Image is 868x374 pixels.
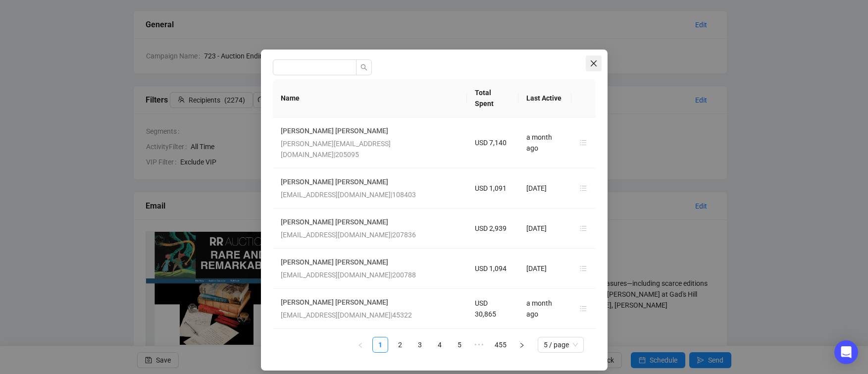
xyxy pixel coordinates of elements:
[281,229,460,240] div: [EMAIL_ADDRESS][DOMAIN_NAME] | 207836
[281,269,460,280] div: [EMAIL_ADDRESS][DOMAIN_NAME] | 200788
[353,337,368,353] li: Previous Page
[373,337,388,352] a: 1
[526,224,547,232] span: [DATE]
[357,342,363,348] span: left
[475,299,496,318] span: USD 30,865
[372,337,388,353] li: 1
[281,138,460,160] div: [PERSON_NAME][EMAIL_ADDRESS][DOMAIN_NAME] | 205095
[579,180,587,196] button: unordered-list
[518,79,572,117] th: Last Active
[281,298,388,306] a: [PERSON_NAME] [PERSON_NAME]
[392,337,408,353] li: 2
[432,337,447,352] a: 4
[579,220,587,236] button: unordered-list
[579,135,587,151] button: unordered-list
[526,265,547,272] span: [DATE]
[475,265,507,272] span: USD 1,094
[538,337,584,353] div: Page Size
[412,337,428,353] li: 3
[475,184,507,192] span: USD 1,091
[273,79,467,117] th: Name
[590,59,598,67] span: close
[281,218,388,226] a: [PERSON_NAME] [PERSON_NAME]
[360,64,367,71] span: search
[281,127,388,135] a: [PERSON_NAME] [PERSON_NAME]
[353,337,368,353] button: left
[526,184,547,192] span: [DATE]
[475,224,507,232] span: USD 2,939
[519,342,525,348] span: right
[281,310,460,321] div: [EMAIL_ADDRESS][DOMAIN_NAME] | 45322
[475,139,507,147] span: USD 7,140
[579,301,587,317] button: unordered-list
[514,337,530,353] li: Next Page
[412,337,427,352] a: 3
[452,337,467,353] li: 5
[526,299,552,318] span: a month ago
[526,133,552,152] span: a month ago
[281,189,460,200] div: [EMAIL_ADDRESS][DOMAIN_NAME] | 108403
[393,337,408,352] a: 2
[467,79,518,117] th: Total Spent
[452,337,467,352] a: 5
[579,261,587,276] button: unordered-list
[471,337,487,353] span: •••
[432,337,448,353] li: 4
[586,55,602,71] button: Close
[281,258,388,266] a: [PERSON_NAME] [PERSON_NAME]
[834,340,858,364] div: Open Intercom Messenger
[492,337,510,352] a: 455
[471,337,487,353] li: Next 5 Pages
[544,337,578,352] span: 5 / page
[514,337,530,353] button: right
[491,337,510,353] li: 455
[281,178,388,186] a: [PERSON_NAME] [PERSON_NAME]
